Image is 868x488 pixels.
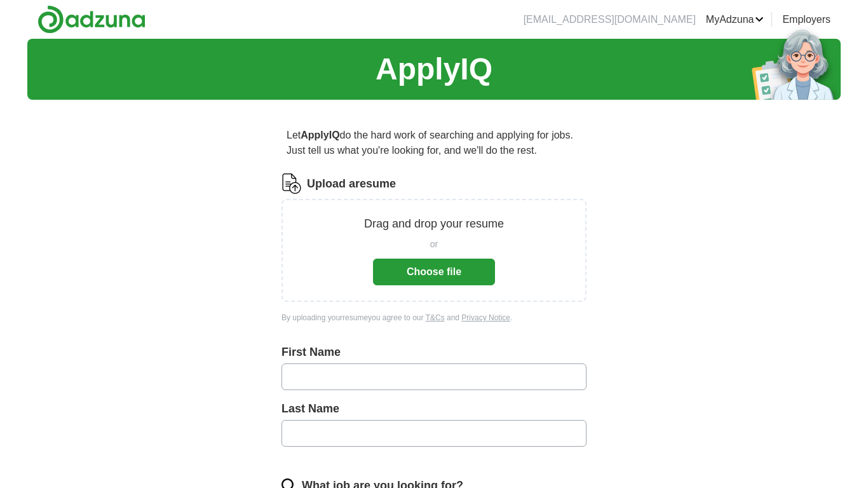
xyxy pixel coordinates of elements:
[281,173,302,194] img: CV Icon
[281,344,587,361] label: First Name
[301,130,339,140] strong: ApplyIQ
[430,238,438,251] span: or
[461,313,510,322] a: Privacy Notice
[281,400,587,417] label: Last Name
[307,175,396,193] label: Upload a resume
[376,46,492,92] h1: ApplyIQ
[281,123,587,163] p: Let do the hard work of searching and applying for jobs. Just tell us what you're looking for, an...
[706,12,764,27] a: MyAdzuna
[373,259,495,285] button: Choose file
[524,12,696,27] li: [EMAIL_ADDRESS][DOMAIN_NAME]
[426,313,445,322] a: T&Cs
[37,5,146,34] img: Adzuna logo
[782,12,831,27] a: Employers
[364,215,504,233] p: Drag and drop your resume
[281,312,587,323] div: By uploading your resume you agree to our and .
